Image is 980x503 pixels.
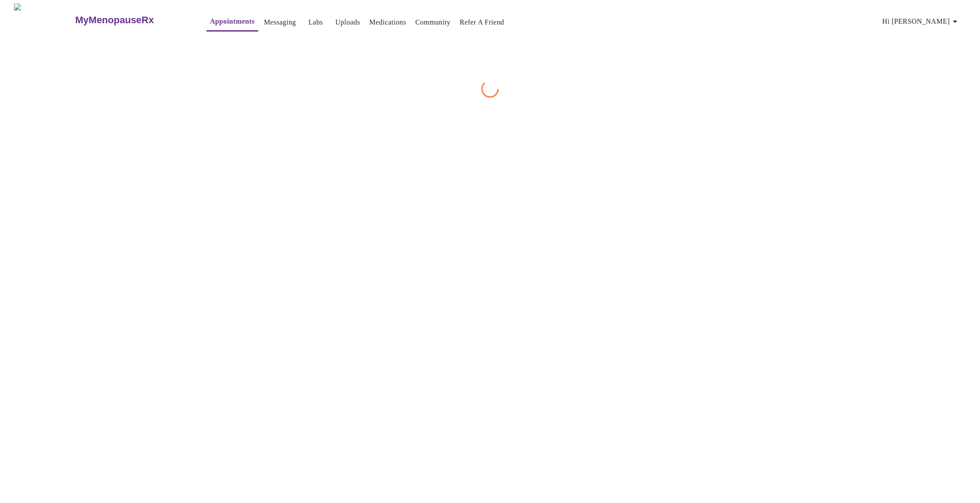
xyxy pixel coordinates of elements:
button: Community [412,14,454,31]
button: Messaging [260,14,299,31]
h3: MyMenopauseRx [75,14,154,26]
button: Uploads [332,14,364,31]
button: Appointments [206,13,258,32]
a: Messaging [264,16,296,28]
button: Medications [366,14,409,31]
a: Appointments [210,15,255,28]
button: Hi [PERSON_NAME] [879,13,964,30]
a: MyMenopauseRx [74,5,189,35]
a: Uploads [336,16,360,28]
a: Refer a Friend [460,16,504,28]
a: Labs [308,16,323,28]
button: Labs [302,14,330,31]
img: MyMenopauseRx Logo [14,4,74,36]
button: Refer a Friend [456,14,508,31]
a: Community [415,16,451,28]
a: Medications [369,16,406,28]
span: Hi [PERSON_NAME] [882,15,960,28]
